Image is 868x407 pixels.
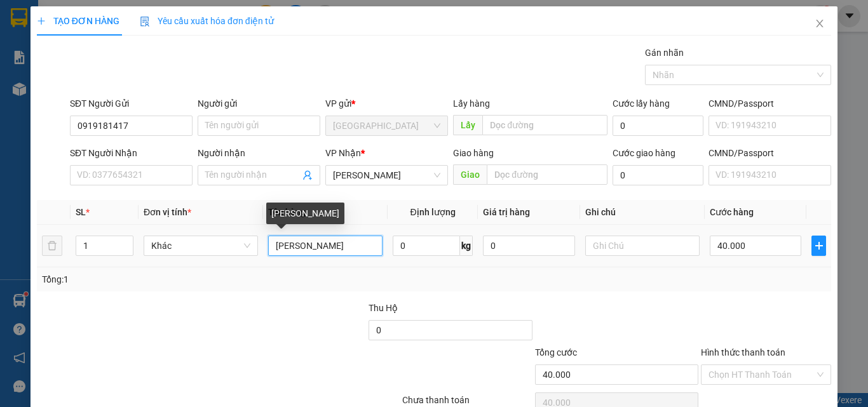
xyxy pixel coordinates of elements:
[815,18,825,29] span: close
[325,148,361,158] span: VP Nhận
[483,207,530,217] span: Giá trị hàng
[70,146,193,160] div: SĐT Người Nhận
[710,207,754,217] span: Cước hàng
[487,164,607,185] input: Dọc đường
[268,236,383,256] input: VD: Bàn, Ghế
[802,6,837,42] button: Close
[613,116,703,136] input: Cước lấy hàng
[37,16,119,26] span: TẠO ĐƠN HÀNG
[453,148,494,158] span: Giao hàng
[140,17,150,27] img: icon
[453,115,482,135] span: Lấy
[709,146,831,160] div: CMND/Passport
[453,164,487,185] span: Giao
[144,207,191,217] span: Đơn vị tính
[812,241,825,251] span: plus
[333,166,440,185] span: Phan Thiết
[613,148,675,158] label: Cước giao hàng
[460,236,473,256] span: kg
[42,272,336,286] div: Tổng: 1
[42,236,62,256] button: delete
[37,17,46,25] span: plus
[76,207,86,217] span: SL
[325,97,448,110] div: VP gửi
[709,97,831,110] div: CMND/Passport
[701,347,785,357] label: Hình thức thanh toán
[198,97,320,110] div: Người gửi
[613,98,670,109] label: Cước lấy hàng
[369,303,398,313] span: Thu Hộ
[483,236,574,256] input: 0
[198,146,320,160] div: Người nhận
[580,200,705,225] th: Ghi chú
[266,203,344,224] div: [PERSON_NAME]
[585,236,700,256] input: Ghi Chú
[70,97,193,110] div: SĐT Người Gửi
[140,16,274,26] span: Yêu cầu xuất hóa đơn điện tử
[453,98,490,109] span: Lấy hàng
[151,236,250,255] span: Khác
[482,115,607,135] input: Dọc đường
[410,207,455,217] span: Định lượng
[333,116,440,135] span: Đà Lạt
[613,165,703,185] input: Cước giao hàng
[302,170,313,180] span: user-add
[645,48,684,58] label: Gán nhãn
[535,347,577,357] span: Tổng cước
[811,236,826,256] button: plus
